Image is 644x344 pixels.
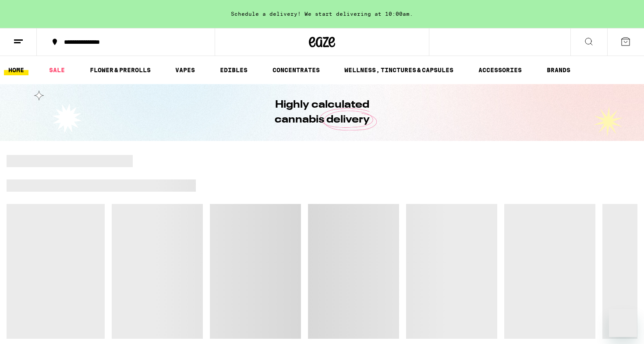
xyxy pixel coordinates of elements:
a: SALE [45,65,69,75]
a: BRANDS [542,65,575,75]
h1: Highly calculated cannabis delivery [250,98,394,127]
a: ACCESSORIES [474,65,526,75]
iframe: Button to launch messaging window [609,309,637,337]
a: VAPES [171,65,199,75]
a: CONCENTRATES [268,65,324,75]
a: WELLNESS, TINCTURES & CAPSULES [340,65,458,75]
a: EDIBLES [216,65,252,75]
a: HOME [4,65,28,75]
a: FLOWER & PREROLLS [85,65,155,75]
